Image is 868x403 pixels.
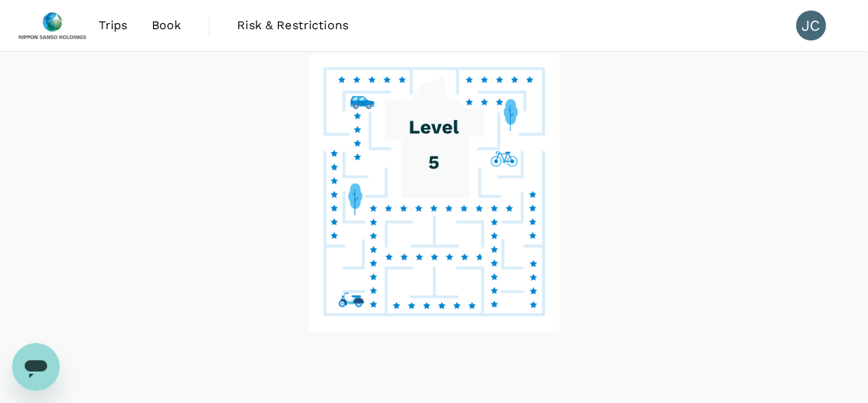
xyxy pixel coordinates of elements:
[18,9,87,42] img: Nippon Sanso Holdings Singapore Pte Ltd
[99,16,128,34] span: Trips
[237,16,348,34] span: Risk & Restrictions
[12,343,60,391] iframe: Button to launch messaging window
[152,16,182,34] span: Book
[796,10,826,40] div: JC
